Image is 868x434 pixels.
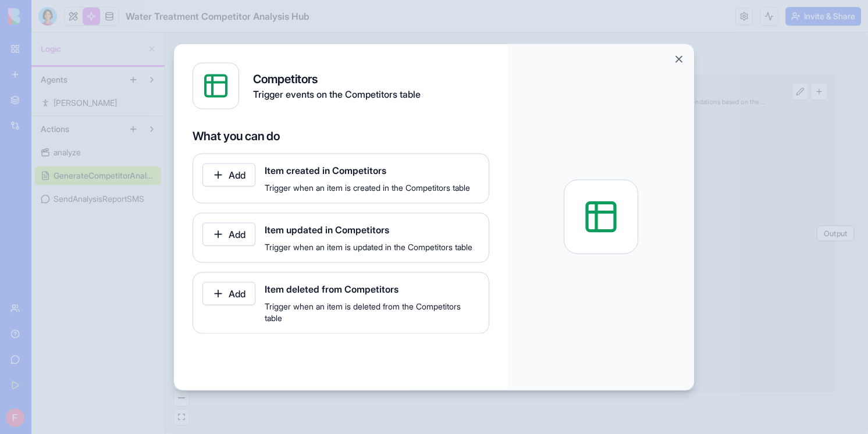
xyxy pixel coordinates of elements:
[265,223,479,237] span: Item updated in Competitors
[202,282,255,305] button: Add
[673,54,685,65] button: Close
[253,87,421,101] span: Trigger events on the Competitors table
[265,163,479,177] span: Item created in Competitors
[193,128,489,144] h4: What you can do
[253,71,421,87] h4: Competitors
[265,282,479,296] span: Item deleted from Competitors
[202,223,255,246] button: Add
[265,241,479,253] span: Trigger when an item is updated in the Competitors table
[265,301,479,324] span: Trigger when an item is deleted from the Competitors table
[265,182,479,194] span: Trigger when an item is created in the Competitors table
[202,163,255,187] button: Add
